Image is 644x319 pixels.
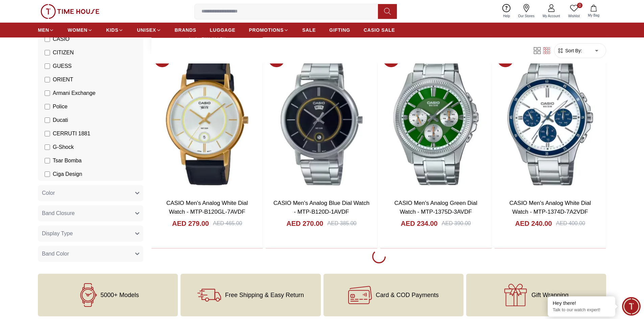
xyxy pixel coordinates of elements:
[495,48,606,193] img: CASIO Men's Analog White Dial Watch - MTP-1374D-7A2VDF
[53,116,68,124] span: Ducati
[166,200,248,215] a: CASIO Men's Analog White Dial Watch - MTP-B120GL-7AVDF
[566,14,582,19] span: Wishlist
[45,90,50,96] input: Armani Exchange
[45,50,50,55] input: CITIZEN
[53,157,81,165] span: Tsar Bomba
[38,225,143,242] button: Display Type
[516,14,537,19] span: Our Stores
[225,292,304,298] span: Free Shipping & Easy Return
[266,48,377,193] img: CASIO Men's Analog Blue Dial Watch - MTP-B120D-1AVDF
[172,219,209,228] h4: AED 279.00
[53,62,72,70] span: GUESS
[213,219,242,228] div: AED 465.00
[210,27,236,33] span: LUGGAGE
[45,104,50,109] input: Police
[53,35,70,43] span: CASIO
[364,27,395,33] span: CASIO SALE
[553,300,610,307] div: Hey there!
[45,117,50,123] input: Ducati
[53,49,74,57] span: CITIZEN
[556,219,585,228] div: AED 400.00
[42,209,75,217] span: Band Closure
[53,130,90,138] span: CERRUTI 1881
[45,131,50,136] input: CERRUTI 1881
[42,189,55,197] span: Color
[151,48,263,193] img: CASIO Men's Analog White Dial Watch - MTP-B120GL-7AVDF
[380,48,492,193] img: CASIO Men's Analog Green Dial Watch - MTP-1375D-3AVDF
[45,36,50,42] input: CASIO
[395,200,477,215] a: CASIO Men's Analog Green Dial Watch - MTP-1375D-3AVDF
[622,297,641,316] div: Chat Widget
[500,14,513,19] span: Help
[514,3,539,20] a: Our Stores
[564,3,584,20] a: 0Wishlist
[137,27,156,33] span: UNISEX
[38,205,143,221] button: Band Closure
[210,24,236,36] a: LUGGAGE
[45,171,50,177] input: Ciga Design
[509,200,591,215] a: CASIO Men's Analog White Dial Watch - MTP-1374D-7A2VDF
[53,170,82,178] span: Ciga Design
[376,292,439,298] span: Card & COD Payments
[557,47,582,54] button: Sort By:
[249,27,284,33] span: PROMOTIONS
[442,219,471,228] div: AED 390.00
[273,200,369,215] a: CASIO Men's Analog Blue Dial Watch - MTP-B120D-1AVDF
[45,77,50,82] input: ORIENT
[585,13,602,18] span: My Bag
[540,14,563,19] span: My Account
[106,27,118,33] span: KIDS
[42,250,69,258] span: Band Color
[499,3,514,20] a: Help
[38,24,54,36] a: MEN
[364,24,395,36] a: CASIO SALE
[302,27,316,33] span: SALE
[329,24,350,36] a: GIFTING
[45,144,50,150] input: G-Shock
[41,4,99,19] img: ...
[38,246,143,262] button: Band Color
[106,24,123,36] a: KIDS
[175,27,196,33] span: BRANDS
[38,185,143,201] button: Color
[53,89,95,97] span: Armani Exchange
[564,47,582,54] span: Sort By:
[329,27,350,33] span: GIFTING
[286,219,323,228] h4: AED 270.00
[577,3,582,8] span: 0
[100,292,139,298] span: 5000+ Models
[137,24,161,36] a: UNISEX
[68,27,88,33] span: WOMEN
[42,230,73,238] span: Display Type
[175,24,196,36] a: BRANDS
[53,143,74,151] span: G-Shock
[45,158,50,163] input: Tsar Bomba
[401,219,438,228] h4: AED 234.00
[68,24,93,36] a: WOMEN
[515,219,552,228] h4: AED 240.00
[584,3,603,19] button: My Bag
[249,24,289,36] a: PROMOTIONS
[531,292,569,298] span: Gift Wrapping
[553,307,610,313] p: Talk to our watch expert!
[53,76,73,84] span: ORIENT
[327,219,356,228] div: AED 385.00
[302,24,316,36] a: SALE
[53,103,68,111] span: Police
[38,27,49,33] span: MEN
[45,63,50,69] input: GUESS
